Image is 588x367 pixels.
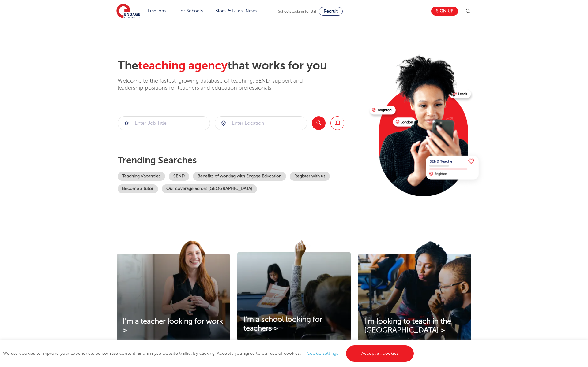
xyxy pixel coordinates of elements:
[162,184,257,193] a: Our coverage across [GEOGRAPHIC_DATA]
[118,117,210,130] input: Submit
[138,59,228,72] span: teaching agency
[116,4,140,19] img: Engage Education
[118,77,320,92] p: Welcome to the fastest-growing database of teaching, SEND, support and leadership positions for t...
[215,116,307,130] div: Submit
[346,345,414,362] a: Accept all cookies
[358,240,471,343] img: I'm looking to teach in the UK
[237,240,351,341] img: I'm a school looking for teachers
[169,172,189,181] a: SEND
[431,7,458,16] a: Sign up
[215,117,307,130] input: Submit
[215,9,257,13] a: Blogs & Latest News
[117,240,230,343] img: I'm a teacher looking for work
[118,155,365,166] p: Trending searches
[243,315,322,332] span: I'm a school looking for teachers >
[364,317,451,334] span: I'm looking to teach in the [GEOGRAPHIC_DATA] >
[319,7,343,16] a: Recruit
[118,172,165,181] a: Teaching Vacancies
[148,9,166,13] a: Find jobs
[3,351,415,356] span: We use cookies to improve your experience, personalise content, and analyse website traffic. By c...
[118,59,365,73] h2: The that works for you
[358,317,471,335] a: I'm looking to teach in the [GEOGRAPHIC_DATA] >
[290,172,330,181] a: Register with us
[278,9,318,13] span: Schools looking for staff
[237,315,351,333] a: I'm a school looking for teachers >
[312,116,326,130] button: Search
[123,317,223,334] span: I'm a teacher looking for work >
[179,9,203,13] a: For Schools
[117,317,230,335] a: I'm a teacher looking for work >
[118,184,158,193] a: Become a tutor
[307,351,338,356] a: Cookie settings
[118,116,210,130] div: Submit
[193,172,286,181] a: Benefits of working with Engage Education
[324,9,338,13] span: Recruit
